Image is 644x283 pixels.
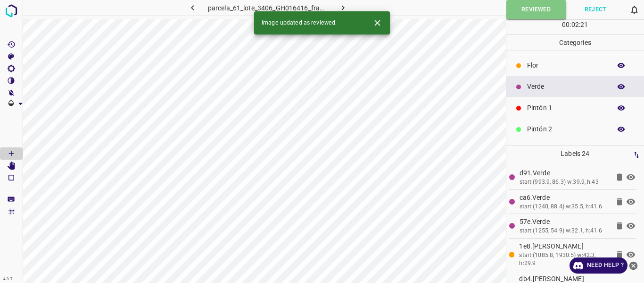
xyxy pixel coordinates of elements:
p: Flor [527,60,606,70]
img: logo [3,2,20,19]
div: start:(993.9, 86.3) w:39.9, h:43 [520,178,610,187]
p: 57e.Verde [520,217,610,227]
button: Close [369,14,386,32]
p: Pintón 2 [527,124,606,134]
div: 4.3.7 [1,275,15,283]
div: start:(1085.8, 1930.5) w:42.3, h:29.9 [519,251,609,268]
p: Labels 24 [509,146,642,162]
p: Verde [527,82,606,92]
p: 1e8.[PERSON_NAME] [519,241,609,251]
p: ca6.Verde [520,193,610,203]
div: start:(1255, 54.9) w:32.1, h:41.6 [520,227,610,235]
p: 02 [571,20,579,30]
button: close-help [627,257,639,274]
div: : : [562,20,588,34]
p: 00 [562,20,570,30]
a: Need Help ? [570,257,627,274]
p: 21 [580,20,588,30]
span: Image updated as reviewed. [262,19,337,27]
h6: parcela_61_lote_3406_GH016416_frame_00182_176075.jpg [208,2,328,16]
div: start:(1240, 88.4) w:35.5, h:41.6 [520,203,610,211]
p: Pintón 1 [527,103,606,113]
p: d91.Verde [520,168,610,178]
